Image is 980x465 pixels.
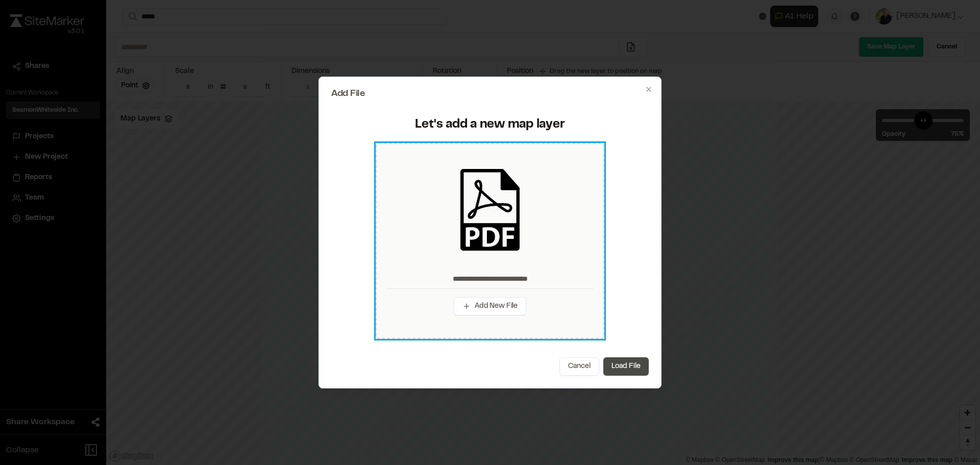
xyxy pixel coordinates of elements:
button: Cancel [559,357,599,376]
h2: Add File [331,89,649,99]
img: pdf_black_icon.png [449,169,531,251]
button: Load File [603,357,649,376]
div: Add New File [376,143,604,339]
button: Add New File [454,297,526,315]
div: Let's add a new map layer [337,117,643,133]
